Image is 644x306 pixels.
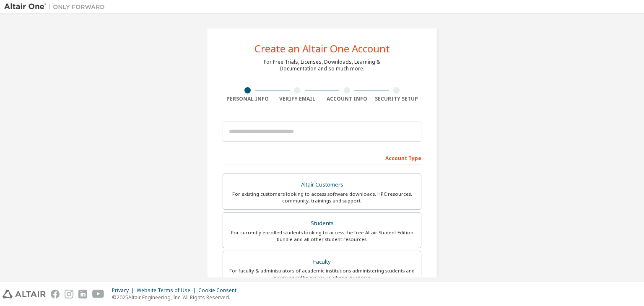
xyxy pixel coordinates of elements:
div: Personal Info [223,96,273,102]
img: altair_logo.svg [3,290,46,298]
div: Account Type [223,151,421,164]
div: Faculty [228,256,416,268]
div: Cookie Consent [198,287,241,294]
div: Website Terms of Use [137,287,198,294]
div: For currently enrolled students looking to access the free Altair Student Edition bundle and all ... [228,229,416,243]
div: For faculty & administrators of academic institutions administering students and accessing softwa... [228,267,416,281]
div: Create an Altair One Account [254,44,390,54]
img: linkedin.svg [78,290,87,298]
div: Security Setup [372,96,422,102]
img: Altair One [4,3,109,11]
div: Privacy [112,287,137,294]
div: Verify Email [273,96,322,102]
div: Students [228,218,416,229]
p: © 2025 Altair Engineering, Inc. All Rights Reserved. [112,294,241,301]
div: For existing customers looking to access software downloads, HPC resources, community, trainings ... [228,191,416,204]
img: youtube.svg [92,290,104,298]
div: Altair Customers [228,179,416,191]
div: For Free Trials, Licenses, Downloads, Learning & Documentation and so much more. [264,59,380,72]
img: facebook.svg [51,290,60,298]
img: instagram.svg [65,290,73,298]
div: Account Info [322,96,372,102]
